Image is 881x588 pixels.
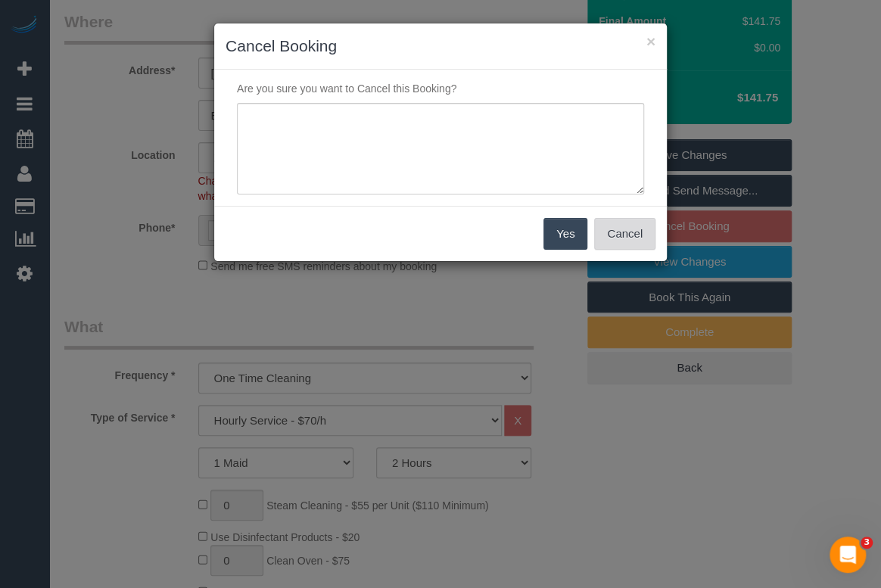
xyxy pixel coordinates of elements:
[226,35,655,58] h3: Cancel Booking
[646,33,655,49] button: ×
[543,218,587,250] button: Yes
[594,218,655,250] button: Cancel
[861,537,873,549] span: 3
[226,81,655,96] p: Are you sure you want to Cancel this Booking?
[830,537,866,573] iframe: Intercom live chat
[214,23,667,261] sui-modal: Cancel Booking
